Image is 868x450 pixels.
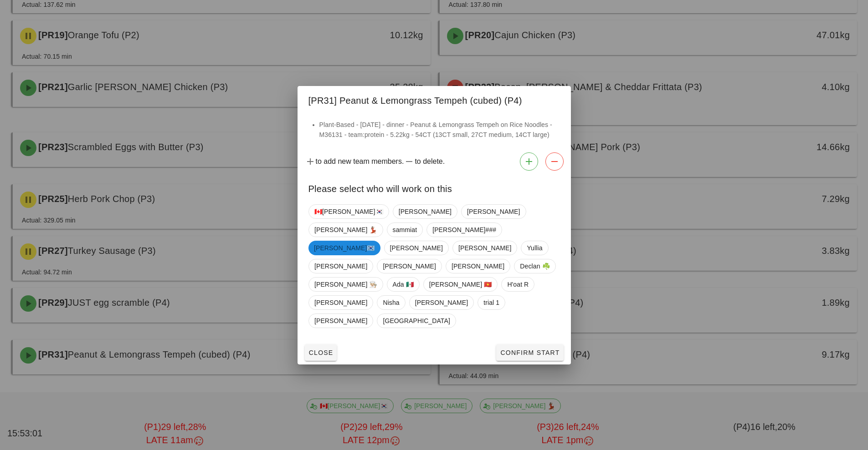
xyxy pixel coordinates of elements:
[392,223,417,237] span: sammiat
[314,205,383,218] span: 🇨🇦[PERSON_NAME]🇰🇷
[298,174,571,201] div: Please select who will work on this
[314,241,375,255] span: [PERSON_NAME]🇰🇷
[314,223,377,237] span: [PERSON_NAME] 💃🏽
[500,349,560,356] span: Confirm Start
[483,296,499,309] span: trial 1
[383,314,450,328] span: [GEOGRAPHIC_DATA]
[298,149,571,174] div: to add new team members. to delete.
[527,241,542,255] span: Yullia
[496,344,563,361] button: Confirm Start
[383,296,399,309] span: Nisha
[314,278,377,291] span: [PERSON_NAME] 👨🏼‍🍳
[507,278,529,291] span: H'oat R
[308,349,334,356] span: Close
[415,296,467,309] span: [PERSON_NAME]
[314,314,367,328] span: [PERSON_NAME]
[432,223,496,237] span: [PERSON_NAME]###
[392,278,413,291] span: Ada 🇲🇽
[298,86,571,112] div: [PR31] Peanut & Lemongrass Tempeh (cubed) (P4)
[390,241,442,255] span: [PERSON_NAME]
[398,205,451,218] span: [PERSON_NAME]
[314,259,367,273] span: [PERSON_NAME]
[314,296,367,309] span: [PERSON_NAME]
[467,205,520,218] span: [PERSON_NAME]
[305,344,337,361] button: Close
[383,259,436,273] span: [PERSON_NAME]
[451,259,504,273] span: [PERSON_NAME]
[429,278,492,291] span: [PERSON_NAME] 🇻🇳
[520,259,550,273] span: Declan ☘️
[458,241,511,255] span: [PERSON_NAME]
[319,120,560,140] li: Plant-Based - [DATE] - dinner - Peanut & Lemongrass Tempeh on Rice Noodles - M36131 - team:protei...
